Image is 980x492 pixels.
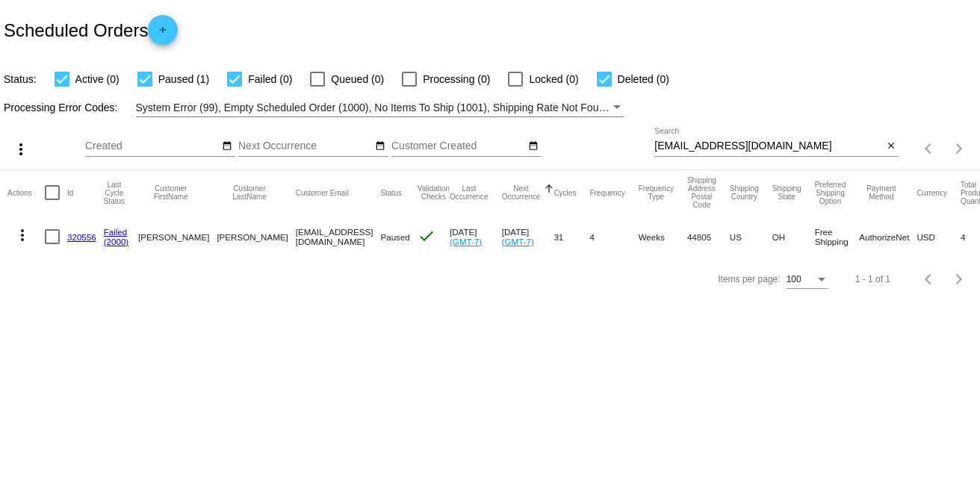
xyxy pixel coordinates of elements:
[687,176,716,209] button: Change sorting for ShippingPostcode
[815,181,846,205] button: Change sorting for PreferredShippingOption
[85,140,220,152] input: Created
[12,140,30,158] mat-icon: more_vert
[13,226,31,244] mat-icon: more_vert
[104,181,125,205] button: Change sorting for LastProcessingCycleId
[418,170,450,215] mat-header-cell: Validation Checks
[730,215,772,258] mat-cell: US
[787,274,801,284] span: 100
[772,215,815,258] mat-cell: OH
[859,215,917,258] mat-cell: AuthorizeNet
[296,215,381,258] mat-cell: [EMAIL_ADDRESS][DOMAIN_NAME]
[589,188,624,197] button: Change sorting for Frequency
[553,188,576,197] button: Change sorting for Cycles
[136,99,624,117] mat-select: Filter by Processing Error Codes
[528,140,539,152] mat-icon: date_range
[687,215,730,258] mat-cell: 44805
[886,140,896,152] mat-icon: close
[944,134,974,164] button: Next page
[730,184,759,201] button: Change sorting for ShippingCountry
[380,232,409,242] span: Paused
[154,25,172,43] mat-icon: add
[75,70,120,88] span: Active (0)
[296,188,349,197] button: Change sorting for CustomerEmail
[418,227,435,245] mat-icon: check
[553,215,589,258] mat-cell: 31
[914,264,944,294] button: Previous page
[331,70,384,88] span: Queued (0)
[450,215,502,258] mat-cell: [DATE]
[380,188,401,197] button: Change sorting for Status
[654,140,883,152] input: Search
[217,184,282,201] button: Change sorting for CustomerLastName
[855,274,890,284] div: 1 - 1 of 1
[217,215,295,258] mat-cell: [PERSON_NAME]
[502,215,554,258] mat-cell: [DATE]
[158,70,209,88] span: Paused (1)
[138,184,203,201] button: Change sorting for CustomerFirstName
[450,184,489,201] button: Change sorting for LastOccurrenceUtc
[423,70,490,88] span: Processing (0)
[917,215,961,258] mat-cell: USD
[450,237,482,246] a: (GMT-7)
[104,237,129,246] a: (2000)
[859,184,903,201] button: Change sorting for PaymentMethod.Type
[529,70,578,88] span: Locked (0)
[4,102,118,113] span: Processing Error Codes:
[502,237,534,246] a: (GMT-7)
[4,73,37,85] span: Status:
[883,139,899,155] button: Clear
[914,134,944,164] button: Previous page
[772,184,801,201] button: Change sorting for ShippingState
[502,184,541,201] button: Change sorting for NextOccurrenceUtc
[138,215,217,258] mat-cell: [PERSON_NAME]
[391,140,526,152] input: Customer Created
[104,227,128,237] a: Failed
[67,188,73,197] button: Change sorting for Id
[639,184,674,201] button: Change sorting for FrequencyType
[222,140,232,152] mat-icon: date_range
[238,140,373,152] input: Next Occurrence
[944,264,974,294] button: Next page
[7,170,45,215] mat-header-cell: Actions
[718,274,780,284] div: Items per page:
[375,140,385,152] mat-icon: date_range
[639,215,687,258] mat-cell: Weeks
[67,232,96,242] a: 320556
[815,215,860,258] mat-cell: Free Shipping
[917,188,947,197] button: Change sorting for CurrencyIso
[248,70,292,88] span: Failed (0)
[589,215,638,258] mat-cell: 4
[618,70,669,88] span: Deleted (0)
[787,275,828,285] mat-select: Items per page:
[4,15,178,45] h2: Scheduled Orders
